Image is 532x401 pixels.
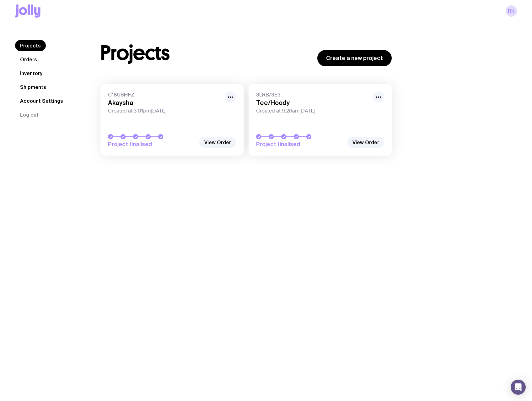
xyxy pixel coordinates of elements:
a: View Order [347,137,384,148]
a: Create a new project [317,50,392,66]
a: Shipments [15,81,51,93]
span: C18USHFZ [108,91,221,98]
span: Created at 3:01pm[DATE] [108,108,221,114]
span: Created at 9:26am[DATE] [256,108,369,114]
a: View Order [199,137,236,148]
a: Account Settings [15,95,68,107]
a: RK [506,5,517,17]
a: Inventory [15,68,47,79]
a: Orders [15,54,42,65]
span: 3LRB73E3 [256,91,369,98]
a: 3LRB73E3Tee/HoodyCreated at 9:26am[DATE]Project finalised [249,84,392,156]
span: Project finalised [256,140,344,148]
a: C18USHFZAkayshaCreated at 3:01pm[DATE]Project finalised [100,84,244,156]
button: Log out [15,109,44,120]
span: Project finalised [108,140,196,148]
a: Projects [15,40,46,51]
div: Open Intercom Messenger [511,380,526,395]
h1: Projects [100,43,170,63]
h3: Tee/Hoody [256,99,369,107]
h3: Akaysha [108,99,221,107]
